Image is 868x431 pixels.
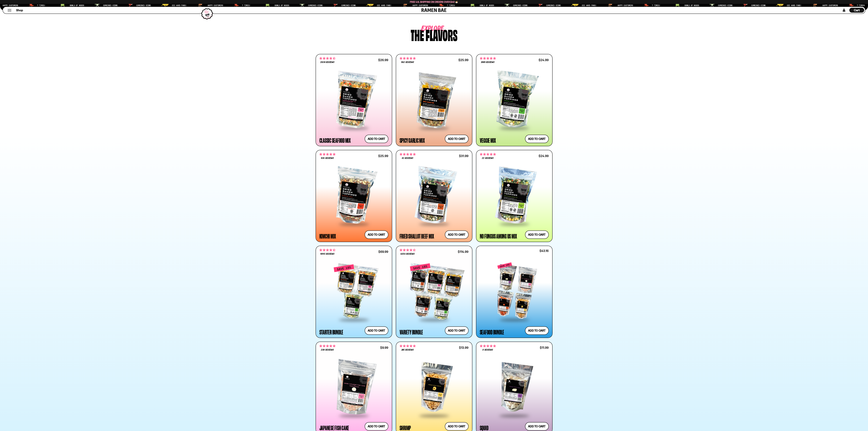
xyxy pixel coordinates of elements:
[525,135,549,143] button: Add to cart
[400,344,416,348] span: 4.90 stars
[458,250,468,253] div: $114.99
[380,346,388,349] div: $9.99
[400,138,425,143] div: Spicy Garlic Mix
[458,59,468,61] div: $25.99
[445,326,469,335] button: Add to cart
[401,349,414,351] span: 105 reviews
[482,157,493,159] span: 22 reviews
[316,246,392,338] a: 4.71 stars 4845 reviews $69.99 Starter Bundle Add to cart
[319,152,336,156] span: 4.76 stars
[459,154,468,157] div: $31.99
[426,27,457,42] div: flavors
[365,135,388,143] button: Add to cart
[400,152,416,156] span: 4.83 stars
[400,56,416,60] span: 4.75 stars
[480,138,496,143] div: Veggie Mix
[480,329,504,335] div: Seafood Bundle
[396,150,472,242] a: 4.83 stars 81 reviews $31.99 Fried Shallot Beef Mix Add to cart
[319,138,351,143] div: Classic Seafood Mix
[400,248,416,252] span: 4.63 stars
[480,344,496,348] span: 4.75 stars
[539,154,549,157] div: $24.99
[525,326,549,335] button: Add to cart
[854,8,860,12] span: Cart
[400,329,423,335] div: Variety Bundle
[525,230,549,239] button: Add to cart
[320,253,334,255] span: 4845 reviews
[481,61,495,64] span: 1409 reviews
[7,9,12,12] button: Mobile Menu Trigger
[320,61,334,64] span: 2830 reviews
[400,233,434,239] div: Fried Shallot Beef Mix
[480,233,517,239] div: No Fungus Among Us Mix
[539,249,549,252] div: $43.16
[316,150,392,242] a: 4.76 stars 436 reviews $25.99 Kimchi Mix Add to cart
[459,346,468,349] div: $13.99
[540,346,549,349] div: $11.99
[445,422,469,431] button: Add to cart
[400,425,411,431] div: Shrimp
[396,246,472,338] a: 4.63 stars 6356 reviews $114.99 Variety Bundle Add to cart
[445,135,469,143] button: Add to cart
[365,326,388,335] button: Add to cart
[539,59,549,61] div: $24.99
[365,230,388,239] button: Add to cart
[378,154,388,157] div: $25.99
[319,248,336,252] span: 4.71 stars
[480,152,496,156] span: 4.82 stars
[319,56,336,60] span: 4.68 stars
[401,253,414,255] span: 6356 reviews
[319,425,349,431] div: Japanese Fish Cake
[445,230,469,239] button: Add to cart
[319,329,343,335] div: Starter Bundle
[476,246,553,338] a: $43.16 Seafood Bundle Add to cart
[476,150,553,242] a: 4.82 stars 22 reviews $24.99 No Fungus Among Us Mix Add to cart
[401,61,414,64] span: 963 reviews
[525,422,549,431] button: Add to cart
[316,54,392,146] a: 4.68 stars 2830 reviews $26.99 Classic Seafood Mix Add to cart
[410,0,458,3] span: Free U.S. Shipping on Orders over $40 🍜
[319,233,336,239] div: Kimchi Mix
[480,56,496,60] span: 4.76 stars
[378,250,388,253] div: $69.99
[483,349,493,351] span: 8 reviews
[476,54,553,146] a: 4.76 stars 1409 reviews $24.99 Veggie Mix Add to cart
[365,422,388,431] button: Add to cart
[849,7,864,14] div: Cart
[16,8,23,12] span: Shop
[319,344,336,348] span: 4.77 stars
[411,27,424,42] div: The
[321,349,334,351] span: 230 reviews
[16,8,23,13] a: Shop
[402,157,413,159] span: 81 reviews
[396,54,472,146] a: 4.75 stars 963 reviews $25.99 Spicy Garlic Mix Add to cart
[321,157,334,159] span: 436 reviews
[480,425,488,431] div: Squid
[421,27,435,30] span: Explore
[378,59,388,61] div: $26.99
